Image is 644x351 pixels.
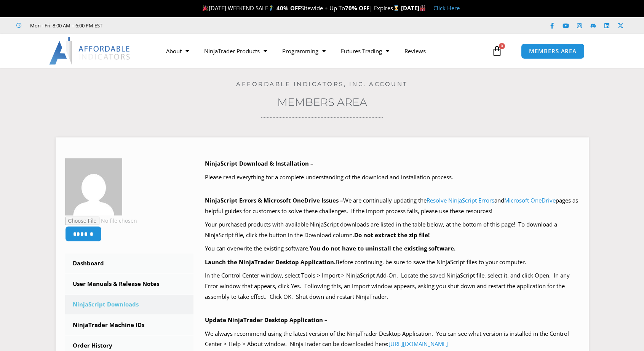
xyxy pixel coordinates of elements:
[529,48,577,54] span: MEMBERS AREA
[499,43,505,49] span: 0
[236,80,408,88] a: Affordable Indicators, Inc. Account
[427,196,494,204] a: Resolve NinjaScript Errors
[388,340,448,348] a: [URL][DOMAIN_NAME]
[158,42,490,60] nav: Menu
[205,219,579,241] p: Your purchased products with available NinjaScript downloads are listed in the table below, at th...
[480,40,514,62] a: 0
[197,42,275,60] a: NinjaTrader Products
[401,4,426,12] strong: [DATE]
[65,158,122,215] img: a494b84cbd3b50146e92c8d47044f99b8b062120adfec278539270dc0cbbfc9c
[504,196,556,204] a: Microsoft OneDrive
[433,4,460,12] a: Click Here
[354,231,430,239] b: Do not extract the zip file!
[205,160,313,167] b: NinjaScript Download & Installation –
[205,243,579,254] p: You can overwrite the existing software.
[310,244,455,252] b: You do not have to uninstall the existing software.
[65,295,194,314] a: NinjaScript Downloads
[275,42,333,60] a: Programming
[205,172,579,183] p: Please read everything for a complete understanding of the download and installation process.
[65,274,194,294] a: User Manuals & Release Notes
[205,257,579,268] p: Before continuing, be sure to save the NinjaScript files to your computer.
[205,316,328,324] b: Update NinjaTrader Desktop Application –
[65,254,194,273] a: Dashboard
[276,4,301,12] strong: 40% OFF
[49,37,131,65] img: LogoAI | Affordable Indicators – NinjaTrader
[521,43,585,59] a: MEMBERS AREA
[113,22,227,29] iframe: Customer reviews powered by Trustpilot
[158,42,197,60] a: About
[333,42,397,60] a: Futures Trading
[205,270,579,302] p: In the Control Center window, select Tools > Import > NinjaScript Add-On. Locate the saved NinjaS...
[345,4,369,12] strong: 70% OFF
[205,329,579,350] p: We always recommend using the latest version of the NinjaTrader Desktop Application. You can see ...
[393,5,399,11] img: ⌛
[203,5,208,11] img: 🎉
[205,258,336,266] b: Launch the NinjaTrader Desktop Application.
[65,315,194,335] a: NinjaTrader Machine IDs
[205,195,579,217] p: We are continually updating the and pages as helpful guides for customers to solve these challeng...
[397,42,433,60] a: Reviews
[277,96,367,108] a: Members Area
[420,5,425,11] img: 🏭
[28,21,102,30] span: Mon - Fri: 8:00 AM – 6:00 PM EST
[205,196,343,204] b: NinjaScript Errors & Microsoft OneDrive Issues –
[201,4,401,12] span: [DATE] WEEKEND SALE Sitewide + Up To | Expires
[268,5,274,11] img: 🏌️‍♂️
